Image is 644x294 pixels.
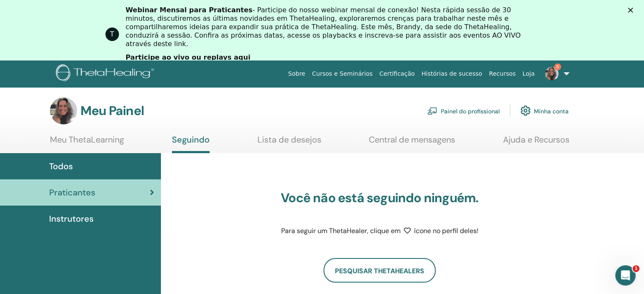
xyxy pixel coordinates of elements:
[489,70,516,77] font: Recursos
[615,265,636,286] iframe: Chat ao vivo do Intercom
[503,134,569,145] font: Ajuda e Recursos
[418,66,485,81] a: Histórias de sucesso
[126,6,521,48] font: - Participe do nosso webinar mensal de conexão! Nesta rápida sessão de 30 minutos, discutiremos a...
[369,134,455,145] font: Central de mensagens
[520,101,569,120] a: Minha conta
[50,134,124,145] font: Meu ThetaLearning
[49,187,95,198] font: Praticantes
[126,53,251,63] a: Participe ao vivo ou replays aqui
[519,66,538,81] a: Loja
[503,135,569,151] a: Ajuda e Recursos
[281,226,401,235] font: Para seguir um ThetaHealer, clique em
[369,135,455,151] a: Central de mensagens
[56,64,157,83] img: logo.png
[285,66,308,81] a: Sobre
[628,8,636,13] div: Fechar
[257,135,321,151] a: Lista de desejos
[49,213,94,224] font: Instrutores
[545,67,558,80] img: default.jpg
[126,53,251,61] font: Participe ao vivo ou replays aqui
[80,102,144,119] font: Meu Painel
[556,64,559,69] font: 5
[110,30,114,38] font: T
[172,135,210,153] a: Seguindo
[288,70,305,77] font: Sobre
[312,70,373,77] font: Cursos e Seminários
[538,60,573,87] a: 5
[441,107,500,115] font: Painel do profissional
[379,70,415,77] font: Certificação
[105,27,119,41] div: Imagem de perfil para ThetaHealing
[427,107,437,115] img: chalkboard-teacher.svg
[421,70,482,77] font: Histórias de sucesso
[534,107,569,115] font: Minha conta
[50,135,124,151] a: Meu ThetaLearning
[335,267,424,275] font: Pesquisar ThetaHealers
[281,190,478,206] font: Você não está seguindo ninguém.
[427,101,500,120] a: Painel do profissional
[126,6,253,14] font: Webinar Mensal para Praticantes
[486,66,519,81] a: Recursos
[309,66,376,81] a: Cursos e Seminários
[49,161,73,172] font: Todos
[257,134,321,145] font: Lista de desejos
[522,70,535,77] font: Loja
[50,97,77,124] img: default.jpg
[376,66,418,81] a: Certificação
[520,103,531,118] img: cog.svg
[323,258,436,283] a: Pesquisar ThetaHealers
[634,266,638,271] font: 1
[172,134,210,145] font: Seguindo
[414,226,478,235] font: ícone no perfil deles!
